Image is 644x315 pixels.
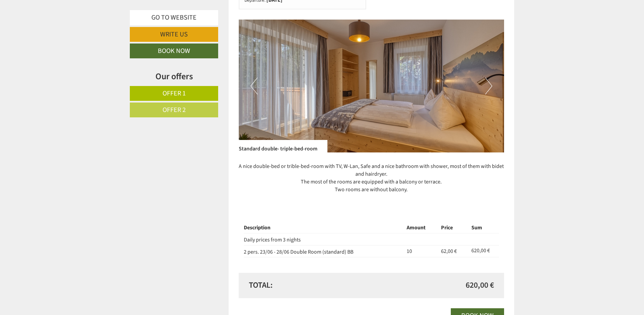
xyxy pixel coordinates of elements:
[244,223,404,233] th: Description
[485,78,492,94] button: Next
[469,245,499,257] td: 620,00 €
[466,280,494,291] span: 620,00 €
[244,245,404,257] td: 2 pers. 23/06 - 28/06 Double Room (standard) BB
[130,44,218,58] a: Book now
[251,78,258,94] button: Previous
[404,245,439,257] td: 10
[438,223,469,233] th: Price
[239,20,504,152] img: image
[239,163,504,193] p: A nice double-bed or trible-bed-room with TV, W-Lan, Safe and a nice bathroom with shower, most o...
[130,27,218,42] a: Write us
[244,280,372,291] div: Total:
[441,248,457,255] span: 62,00 €
[469,223,499,233] th: Sum
[130,70,218,83] div: Our offers
[404,223,439,233] th: Amount
[130,10,218,25] a: Go to website
[163,105,186,115] span: Offer 2
[239,140,327,153] div: Standard double- triple-bed-room
[244,233,404,245] td: Daily prices from 3 nights
[163,89,186,98] span: Offer 1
